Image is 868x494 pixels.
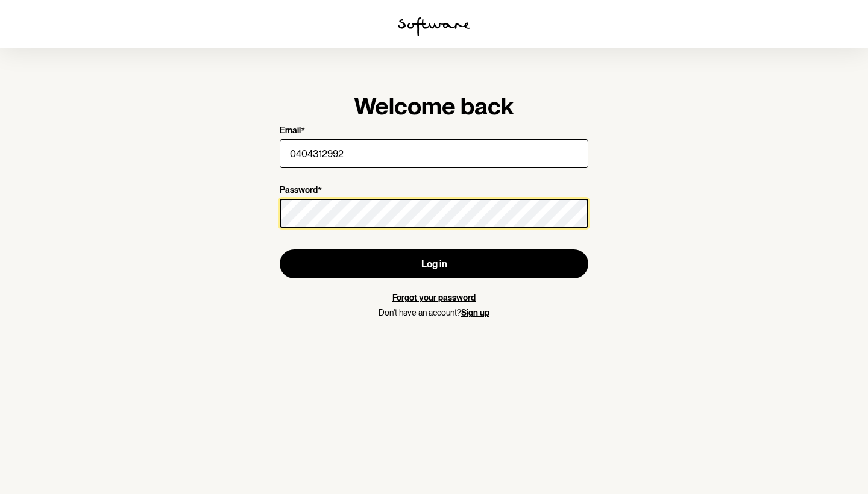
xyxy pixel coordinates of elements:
[280,92,588,120] h1: Welcome back
[280,308,588,318] p: Don't have an account?
[280,185,318,196] p: Password
[392,293,476,302] a: Forgot your password
[280,249,588,278] button: Log in
[461,308,489,317] a: Sign up
[398,17,470,36] img: software logo
[280,125,301,137] p: Email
